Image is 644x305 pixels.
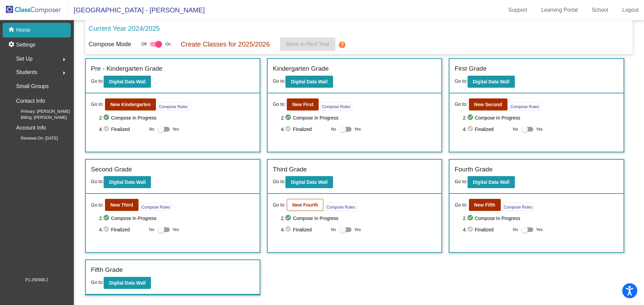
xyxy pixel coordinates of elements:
[165,41,171,47] span: On
[104,76,151,88] button: Digital Data Wall
[149,126,154,132] span: No
[513,227,518,233] span: No
[60,69,68,77] mat-icon: arrow_right
[109,79,146,84] b: Digital Data Wall
[16,123,46,133] p: Account Info
[273,179,285,184] span: Go to:
[140,203,172,211] button: Compose Rules
[454,64,486,74] label: First Grade
[513,126,518,132] span: No
[149,227,154,233] span: No
[109,280,146,286] b: Digital Data Wall
[354,226,361,234] span: Yes
[99,226,146,234] span: 4. Finalized
[110,102,151,107] b: New Kindergarten
[89,40,131,49] p: Compose Mode
[91,179,104,184] span: Go to:
[105,199,139,211] button: New Third
[331,126,336,132] span: No
[286,41,330,47] span: Move to Next Year
[281,125,328,133] span: 4. Finalized
[467,226,475,234] mat-icon: check_circle
[99,125,146,133] span: 4. Finalized
[586,5,613,15] a: School
[10,115,67,121] span: Billing: [PERSON_NAME]
[463,226,509,234] span: 4. Finalized
[281,214,437,222] span: 2. Compose In Progress
[104,277,151,289] button: Digital Data Wall
[285,176,333,188] button: Digital Data Wall
[16,41,36,49] p: Settings
[60,56,68,64] mat-icon: arrow_right
[331,227,336,233] span: No
[273,165,307,174] label: Third Grade
[474,102,502,107] b: New Second
[473,79,509,84] b: Digital Data Wall
[454,101,467,108] span: Go to:
[172,226,179,234] span: Yes
[8,41,16,49] mat-icon: settings
[467,125,475,133] mat-icon: check_circle
[285,214,293,222] mat-icon: check_circle
[285,125,293,133] mat-icon: check_circle
[474,202,495,208] b: New Fifth
[291,179,327,185] b: Digital Data Wall
[469,199,501,211] button: New Fifth
[467,114,475,122] mat-icon: check_circle
[91,165,132,174] label: Second Grade
[503,5,533,15] a: Support
[103,214,111,222] mat-icon: check_circle
[463,114,619,122] span: 2. Compose In Progress
[467,214,475,222] mat-icon: check_circle
[103,226,111,234] mat-icon: check_circle
[536,226,543,234] span: Yes
[281,114,437,122] span: 2. Compose In Progress
[91,78,104,84] span: Go to:
[468,176,515,188] button: Digital Data Wall
[273,64,329,74] label: Kindergarten Grade
[285,226,293,234] mat-icon: check_circle
[354,125,361,133] span: Yes
[273,78,285,84] span: Go to:
[105,98,156,110] button: New Kindergarten
[473,179,509,185] b: Digital Data Wall
[91,202,104,209] span: Go to:
[280,37,335,51] button: Move to Next Year
[285,76,333,88] button: Digital Data Wall
[157,102,189,110] button: Compose Rules
[91,265,123,275] label: Fifth Grade
[463,214,619,222] span: 2. Compose In Progress
[10,108,70,115] span: Primary: [PERSON_NAME]
[617,5,644,15] a: Logout
[141,41,147,47] span: Off
[468,76,515,88] button: Digital Data Wall
[16,82,49,91] p: Small Groups
[16,26,31,34] p: Home
[287,98,319,110] button: New First
[103,114,111,122] mat-icon: check_circle
[109,179,146,185] b: Digital Data Wall
[103,125,111,133] mat-icon: check_circle
[8,26,16,34] mat-icon: home
[454,78,467,84] span: Go to:
[16,54,33,64] span: Set Up
[10,135,58,141] span: Renewal On: [DATE]
[285,114,293,122] mat-icon: check_circle
[292,102,313,107] b: New First
[91,101,104,108] span: Go to:
[110,202,133,208] b: New Third
[454,202,467,209] span: Go to:
[502,203,534,211] button: Compose Rules
[536,5,583,15] a: Learning Portal
[91,280,104,285] span: Go to:
[509,102,541,110] button: Compose Rules
[172,125,179,133] span: Yes
[291,79,327,84] b: Digital Data Wall
[67,5,205,15] span: [GEOGRAPHIC_DATA] - [PERSON_NAME]
[463,125,509,133] span: 4. Finalized
[181,39,270,49] p: Create Classes for 2025/2026
[99,114,255,122] span: 2. Compose In Progress
[536,125,543,133] span: Yes
[89,23,160,33] p: Current Year 2024/2025
[16,96,45,106] p: Contact Info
